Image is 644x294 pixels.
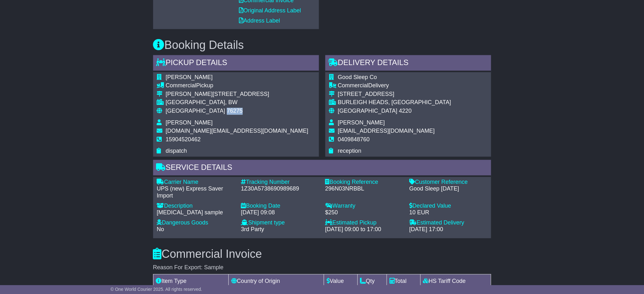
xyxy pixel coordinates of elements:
[338,83,451,90] div: Delivery
[157,203,235,210] div: Description
[410,179,487,186] div: Customer Reference
[241,226,264,233] span: 3rd Party
[166,128,308,134] span: [DOMAIN_NAME][EMAIL_ADDRESS][DOMAIN_NAME]
[338,83,369,89] span: Commercial
[166,83,196,89] span: Commercial
[338,91,451,98] div: [STREET_ADDRESS]
[325,226,403,233] div: [DATE] 09:00 to 17:00
[166,120,213,126] span: [PERSON_NAME]
[157,179,235,186] div: Carrier Name
[241,203,319,210] div: Booking Date
[357,275,387,289] td: Qty
[157,226,164,233] span: No
[325,55,491,72] div: Delivery Details
[338,99,451,106] div: BURLEIGH HEADS, [GEOGRAPHIC_DATA]
[153,248,491,261] h3: Commercial Invoice
[166,148,187,154] span: dispatch
[241,220,319,227] div: Shipment type
[166,108,225,114] span: [GEOGRAPHIC_DATA]
[166,74,213,81] span: [PERSON_NAME]
[324,275,358,289] td: Value
[325,220,403,227] div: Estimated Pickup
[338,137,370,143] span: 0409848760
[325,210,403,217] div: $250
[338,74,377,81] span: Good Sleep Co
[153,275,229,289] td: Item Type
[239,17,280,24] a: Address Label
[325,179,403,186] div: Booking Reference
[153,264,491,271] div: Reason For Export: Sample
[153,55,319,72] div: Pickup Details
[387,275,420,289] td: Total
[325,186,403,193] div: 296N03NRBBL
[166,91,308,98] div: [PERSON_NAME][STREET_ADDRESS]
[410,186,487,193] div: Good Sleep [DATE]
[241,186,319,193] div: 1Z30A5738690989689
[157,210,235,217] div: [MEDICAL_DATA] sample
[111,287,202,292] span: © One World Courier 2025. All rights reserved.
[157,220,235,227] div: Dangerous Goods
[410,210,487,217] div: 10 EUR
[229,275,324,289] td: Country of Origin
[410,203,487,210] div: Declared Value
[153,39,491,51] h3: Booking Details
[399,108,412,114] span: 4220
[166,137,201,143] span: 15904520462
[338,128,435,134] span: [EMAIL_ADDRESS][DOMAIN_NAME]
[166,83,308,90] div: Pickup
[338,148,362,154] span: reception
[166,99,308,106] div: [GEOGRAPHIC_DATA], BW
[338,108,397,114] span: [GEOGRAPHIC_DATA]
[325,203,403,210] div: Warranty
[410,226,487,233] div: [DATE] 17:00
[338,120,385,126] span: [PERSON_NAME]
[239,7,301,14] a: Original Address Label
[420,275,491,289] td: HS Tariff Code
[241,179,319,186] div: Tracking Number
[227,108,243,114] span: 76275
[241,210,319,217] div: [DATE] 09:08
[157,186,235,199] div: UPS (new) Express Saver Import
[153,160,491,177] div: Service Details
[410,220,487,227] div: Estimated Delivery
